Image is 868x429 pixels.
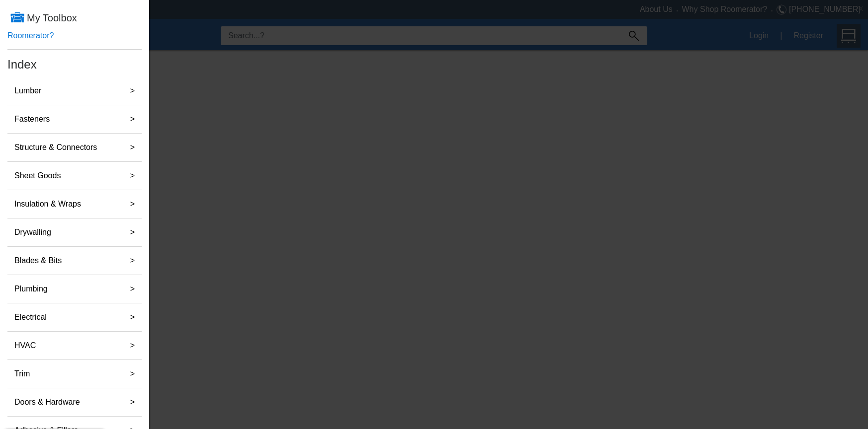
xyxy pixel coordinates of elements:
[7,31,54,40] a: Roomerator?
[7,134,142,162] button: Structure & Connectors>
[126,194,139,214] label: >
[10,109,54,129] label: Fasteners
[10,81,45,101] label: Lumber
[7,303,142,332] button: Electrical>
[7,218,142,247] button: Drywalling>
[10,194,85,214] label: Insulation & Wraps
[10,364,34,384] label: Trim
[7,388,142,417] button: Doors & Hardware>
[7,50,142,73] h4: Index
[7,190,142,218] button: Insulation & Wraps>
[126,166,139,186] label: >
[126,336,139,356] label: >
[126,307,139,327] label: >
[10,392,84,412] label: Doors & Hardware
[10,307,51,327] label: Electrical
[126,109,139,129] label: >
[126,279,139,299] label: >
[126,81,139,101] label: >
[7,12,77,23] a: My Toolbox
[7,162,142,190] button: Sheet Goods>
[126,138,139,157] label: >
[10,222,55,242] label: Drywalling
[7,332,142,360] button: HVAC>
[7,275,142,303] button: Plumbing>
[10,251,66,271] label: Blades & Bits
[126,251,139,271] label: >
[7,105,142,134] button: Fasteners>
[10,336,40,356] label: HVAC
[7,77,142,105] button: Lumber>
[7,247,142,275] button: Blades & Bits>
[10,138,101,157] label: Structure & Connectors
[126,222,139,242] label: >
[10,166,65,186] label: Sheet Goods
[126,364,139,384] label: >
[7,360,142,388] button: Trim>
[126,392,139,412] label: >
[10,279,52,299] label: Plumbing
